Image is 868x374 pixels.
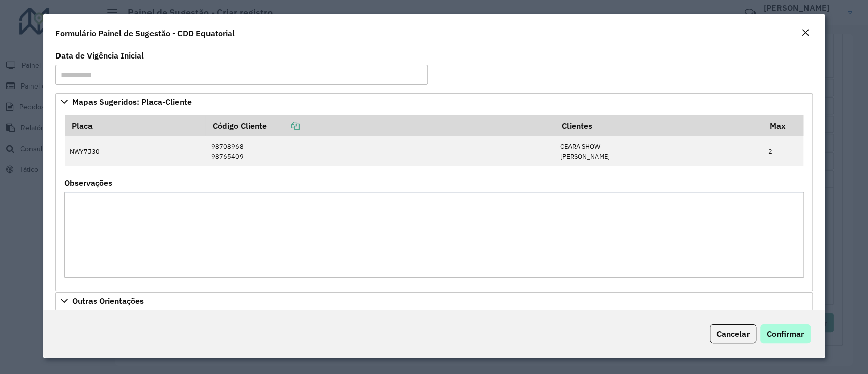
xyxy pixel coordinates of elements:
[716,329,750,339] span: Cancelar
[763,115,803,136] th: Max
[65,115,205,136] th: Placa
[763,136,803,166] td: 2
[205,115,555,136] th: Código Cliente
[55,93,812,110] a: Mapas Sugeridos: Placa-Cliente
[205,136,555,166] td: 98708968 98765409
[55,49,144,62] label: Data de Vigência Inicial
[710,324,756,343] button: Cancelar
[555,136,763,166] td: CEARA SHOW [PERSON_NAME]
[55,292,812,309] a: Outras Orientações
[267,121,300,131] a: Copiar
[72,297,144,305] span: Outras Orientações
[55,27,235,39] h4: Formulário Painel de Sugestão - CDD Equatorial
[65,136,205,166] td: NWY7J30
[55,110,812,291] div: Mapas Sugeridos: Placa-Cliente
[555,115,763,136] th: Clientes
[72,98,192,106] span: Mapas Sugeridos: Placa-Cliente
[64,177,112,189] label: Observações
[798,26,813,40] button: Close
[801,28,810,37] em: Fechar
[760,324,811,343] button: Confirmar
[767,329,804,339] span: Confirmar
